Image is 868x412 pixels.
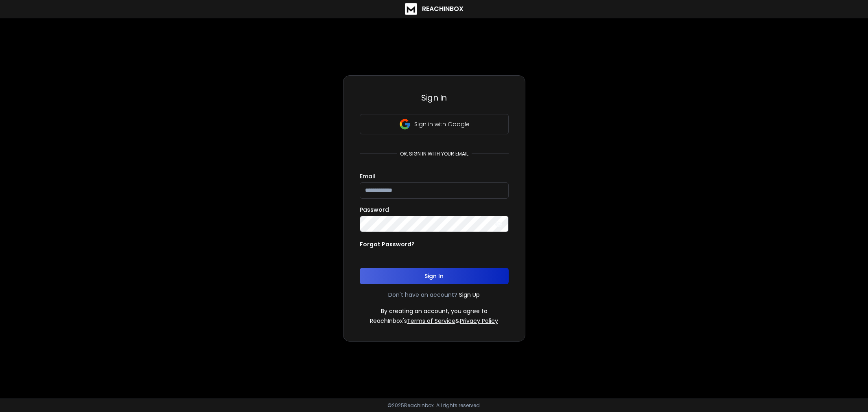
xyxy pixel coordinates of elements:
[360,92,509,103] h3: Sign In
[405,3,464,15] a: ReachInbox
[360,114,509,134] button: Sign in with Google
[387,402,481,409] p: © 2025 Reachinbox. All rights reserved.
[397,151,472,157] p: or, sign in with your email
[360,240,415,248] p: Forgot Password?
[381,307,488,315] p: By creating an account, you agree to
[459,291,480,299] a: Sign Up
[407,317,455,325] a: Terms of Service
[388,291,457,299] p: Don't have an account?
[414,120,470,128] p: Sign in with Google
[405,3,417,15] img: logo
[360,268,509,284] button: Sign In
[370,317,498,325] p: ReachInbox's &
[360,173,375,179] label: Email
[360,207,389,213] label: Password
[422,4,464,14] h1: ReachInbox
[460,317,498,325] a: Privacy Policy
